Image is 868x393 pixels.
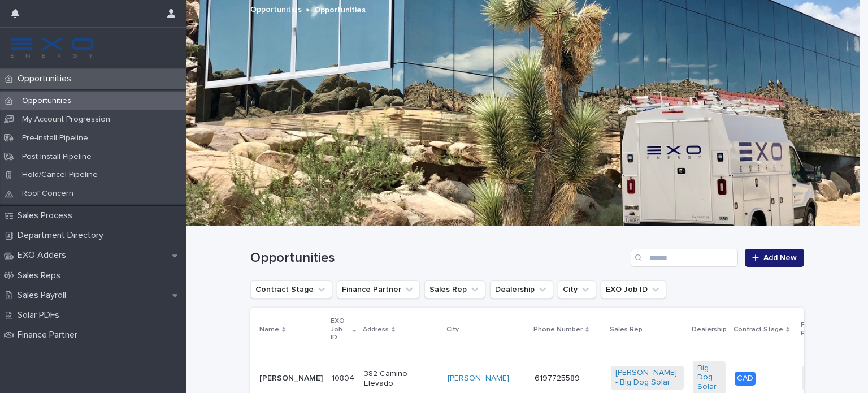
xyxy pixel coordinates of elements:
[364,369,439,388] p: 382 Camino Elevado
[801,319,847,340] p: Finance Partner
[13,189,83,198] p: Roof Concern
[13,290,75,301] p: Sales Payroll
[363,323,389,336] p: Address
[13,115,119,124] p: My Account Progression
[332,372,357,383] p: 10804
[448,374,509,383] a: [PERSON_NAME]
[259,374,323,383] p: [PERSON_NAME]
[735,372,756,386] div: CAD
[697,364,721,392] a: Big Dog Solar
[331,315,350,344] p: EXO Job ID
[13,74,80,84] p: Opportunities
[424,280,485,299] button: Sales Rep
[13,152,101,162] p: Post-Install Pipeline
[13,230,112,241] p: Department Directory
[250,250,626,266] h1: Opportunities
[615,368,679,387] a: [PERSON_NAME] - Big Dog Solar
[13,330,86,340] p: Finance Partner
[250,280,332,299] button: Contract Stage
[314,3,366,15] p: Opportunities
[259,323,279,336] p: Name
[692,323,727,336] p: Dealership
[13,133,97,143] p: Pre-Install Pipeline
[13,96,80,106] p: Opportunities
[610,323,643,336] p: Sales Rep
[446,323,459,336] p: City
[250,2,302,15] a: Opportunities
[631,249,738,267] input: Search
[558,280,596,299] button: City
[13,310,68,321] p: Solar PDFs
[763,254,797,262] span: Add New
[13,210,81,221] p: Sales Process
[13,170,107,180] p: Hold/Cancel Pipeline
[9,37,95,59] img: FKS5r6ZBThi8E5hshIGi
[745,249,804,267] a: Add New
[535,374,580,382] a: 6197725589
[13,250,75,261] p: EXO Adders
[734,323,783,336] p: Contract Stage
[13,270,70,281] p: Sales Reps
[533,323,583,336] p: Phone Number
[601,280,666,299] button: EXO Job ID
[337,280,420,299] button: Finance Partner
[490,280,553,299] button: Dealership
